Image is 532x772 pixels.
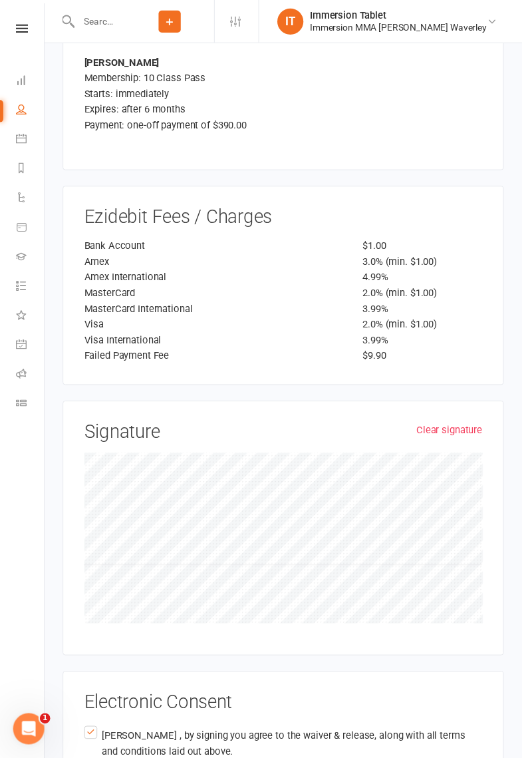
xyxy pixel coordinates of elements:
[360,306,501,322] div: 3.99%
[86,87,491,103] div: Starts: immediately
[76,354,360,370] div: Failed Payment Fee
[86,211,491,232] h3: Ezidebit Fees / Charges
[86,430,491,451] h3: Signature
[424,430,491,446] a: Clear signature
[316,10,496,22] div: Immersion Tablet
[16,307,46,337] a: What's New
[13,727,45,759] iframe: Intercom live chat
[16,158,46,188] a: Reports
[86,103,491,119] div: Expires: after 6 months
[360,354,501,370] div: $9.90
[16,397,46,427] a: Class kiosk mode
[16,367,46,397] a: Roll call kiosk mode
[76,290,360,306] div: MasterCard
[76,338,360,354] div: Visa International
[360,274,501,290] div: 4.99%
[360,290,501,306] div: 2.0% (min. $1.00)
[76,242,360,258] div: Bank Account
[360,242,501,258] div: $1.00
[16,218,46,248] a: Product Sales
[283,9,309,35] div: IT
[76,13,128,31] input: Search...
[360,338,501,354] div: 3.99%
[360,258,501,274] div: 3.0% (min. $1.00)
[316,22,496,34] div: Immersion MMA [PERSON_NAME] Waverley
[76,258,360,274] div: Amex
[360,322,501,338] div: 2.0% (min. $1.00)
[86,71,491,87] div: Membership: 10 Class Pass
[16,98,46,128] a: People
[16,337,46,367] a: General attendance kiosk mode
[76,274,360,290] div: Amex International
[76,322,360,338] div: Visa
[16,128,46,158] a: Calendar
[76,306,360,322] div: MasterCard International
[86,57,162,69] strong: [PERSON_NAME]
[86,119,491,135] div: Payment: one-off payment of $390.00
[16,68,46,98] a: Dashboard
[41,727,51,737] span: 1
[86,705,491,726] h3: Electronic Consent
